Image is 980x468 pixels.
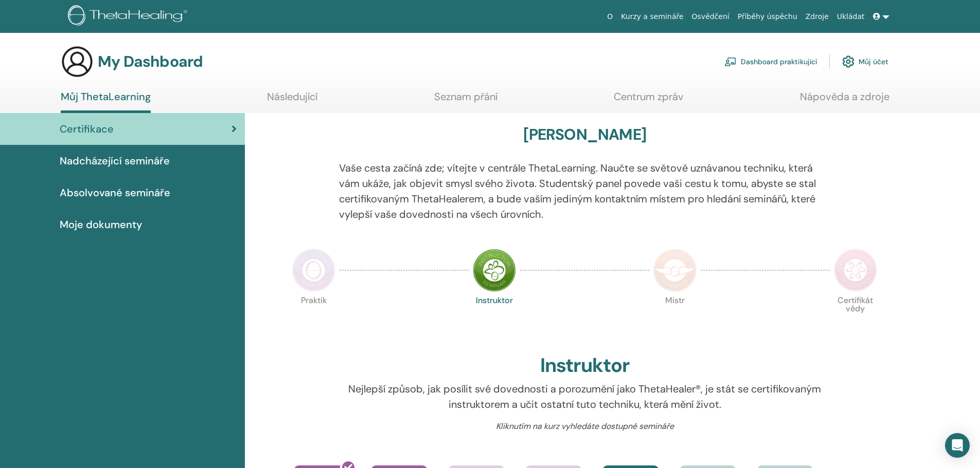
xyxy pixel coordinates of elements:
p: Praktik [292,296,335,340]
p: Instruktor [473,296,516,340]
img: Master [653,249,697,292]
a: Příběhy úspěchu [734,7,801,26]
img: logo.png [68,5,191,28]
a: Nápověda a zdroje [800,90,889,110]
img: cog.svg [842,53,854,70]
p: Certifikát vědy [834,296,877,340]
img: generic-user-icon.jpg [61,45,94,78]
a: Osvědčení [688,7,734,26]
a: Následující [267,90,317,110]
a: Zdroje [801,7,833,26]
img: Practitioner [292,249,335,292]
div: Open Intercom Messenger [945,433,970,458]
p: Nejlepší způsob, jak posílit své dovednosti a porozumění jako ThetaHealer®, je stát se certifikov... [339,381,830,412]
a: O [603,7,617,26]
p: Vaše cesta začíná zde; vítejte v centrále ThetaLearning. Naučte se světově uznávanou techniku, kt... [339,160,830,222]
a: Seznam přání [434,90,497,110]
span: Absolvované semináře [60,185,170,200]
img: Certificate of Science [834,249,877,292]
img: chalkboard-teacher.svg [724,57,737,66]
a: Dashboard praktikující [724,50,817,73]
span: Moje dokumenty [60,217,142,232]
span: Certifikace [60,121,114,137]
a: Kurzy a semináře [617,7,687,26]
a: Ukládat [833,7,869,26]
h3: [PERSON_NAME] [523,125,646,144]
p: Kliknutím na kurz vyhledáte dostupné semináře [339,420,830,433]
a: Můj ThetaLearning [61,90,151,113]
a: Můj účet [842,50,888,73]
h2: Instruktor [540,354,630,378]
a: Centrum zpráv [614,90,684,110]
span: Nadcházející semináře [60,153,170,169]
h3: My Dashboard [98,52,203,71]
p: Mistr [653,296,697,340]
img: Instructor [473,249,516,292]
